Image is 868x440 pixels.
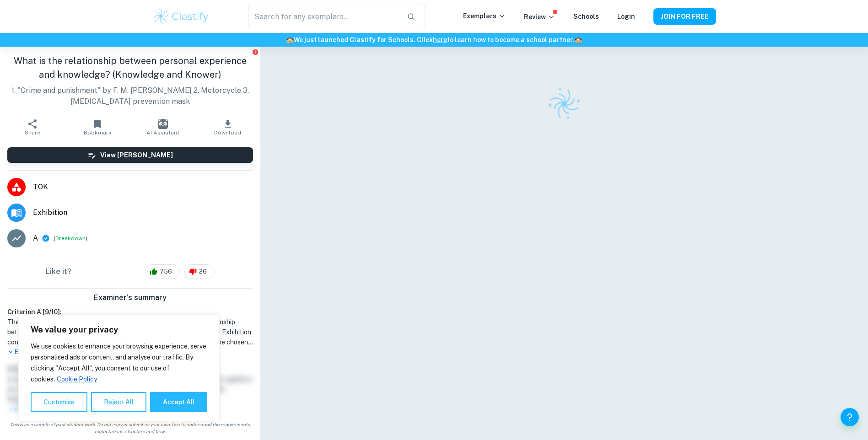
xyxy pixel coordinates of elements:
h6: We just launched Clastify for Schools. Click to learn how to become a school partner. [2,35,866,45]
h1: What is the relationship between personal experience and knowledge? (Knowledge and Knower) [7,54,253,81]
button: AI Assistant [130,114,195,140]
span: Exhibition [33,207,253,218]
p: We use cookies to enhance your browsing experience, serve personalised ads or content, and analys... [31,341,207,385]
p: Expand [7,347,253,357]
span: Download [214,129,241,136]
button: Report issue [252,48,259,55]
p: Exemplars [463,11,506,21]
button: Reject All [91,392,146,412]
input: Search for any exemplars... [248,4,399,29]
div: 756 [145,264,180,279]
a: here [433,36,447,43]
img: Clastify logo [152,7,210,26]
span: AI Assistant [146,129,179,136]
button: Help and Feedback [841,408,859,426]
button: Customise [31,392,87,412]
span: TOK [33,182,253,193]
span: 26 [194,267,212,276]
h1: The student's TOK Exhibition is based on the prompt "What is the relationship between personal ex... [7,317,253,347]
div: We value your privacy [18,315,220,422]
span: 🏫 [574,36,582,43]
span: This is an example of past student work. Do not copy or submit as your own. Use to understand the... [4,421,257,435]
span: 🏫 [286,36,294,43]
h6: Examiner's summary [4,292,257,303]
a: Schools [573,13,599,20]
img: Clastify logo [542,82,587,126]
button: Bookmark [65,114,130,140]
button: Breakdown [55,234,86,242]
span: ( ) [54,234,87,243]
button: View [PERSON_NAME] [7,147,253,163]
p: A [33,233,38,244]
p: 1. "Crime and punishment" by F. M. [PERSON_NAME] 2. Motorcycle 3. [MEDICAL_DATA] prevention mask [7,85,253,107]
button: Accept All [150,392,207,412]
h6: Like it? [46,266,71,277]
p: We value your privacy [31,324,207,335]
button: JOIN FOR FREE [653,8,716,25]
span: 756 [155,267,177,276]
div: 26 [184,264,215,279]
a: Cookie Policy [56,375,97,383]
a: Login [617,13,635,20]
h6: Criterion A [ 9 / 10 ]: [7,307,253,317]
h6: View [PERSON_NAME] [100,150,173,160]
img: AI Assistant [158,119,168,129]
button: Download [195,114,260,140]
span: Bookmark [84,129,112,136]
p: Review [524,12,555,22]
span: Share [25,129,40,136]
